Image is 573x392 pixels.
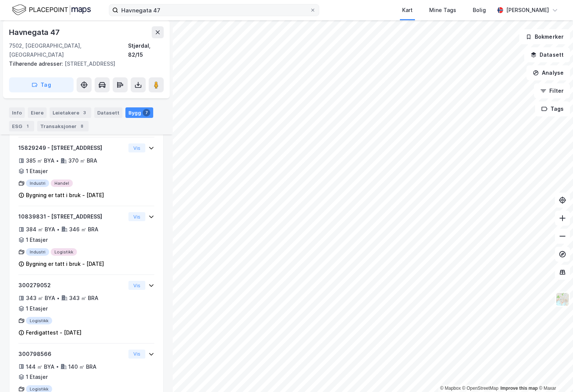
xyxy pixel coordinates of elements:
[26,167,48,176] div: 1 Etasjer
[69,294,98,303] div: 343 ㎡ BRA
[128,143,145,152] button: Vis
[9,77,74,92] button: Tag
[81,109,88,116] div: 3
[555,292,570,306] img: Z
[56,158,59,164] div: •
[18,143,125,152] div: 15829249 - [STREET_ADDRESS]
[57,226,60,232] div: •
[28,107,47,118] div: Eiere
[128,212,145,221] button: Vis
[128,41,164,59] div: Stjørdal, 82/15
[24,122,31,130] div: 1
[9,41,128,59] div: 7502, [GEOGRAPHIC_DATA], [GEOGRAPHIC_DATA]
[56,363,59,369] div: •
[118,5,310,16] input: Søk på adresse, matrikkel, gårdeiere, leietakere eller personer
[143,109,150,116] div: 7
[501,386,538,391] a: Improve this map
[50,107,91,118] div: Leietakere
[440,386,461,391] a: Mapbox
[68,362,97,371] div: 140 ㎡ BRA
[37,121,89,131] div: Transaksjoner
[26,362,54,371] div: 144 ㎡ BYA
[125,107,153,118] div: Bygg
[9,59,158,68] div: [STREET_ADDRESS]
[128,281,145,290] button: Vis
[57,295,60,301] div: •
[128,350,145,359] button: Vis
[18,281,125,290] div: 300279052
[26,294,55,303] div: 343 ㎡ BYA
[9,121,34,131] div: ESG
[12,3,91,17] img: logo.f888ab2527a4732fd821a326f86c7f29.svg
[9,60,65,67] span: Tilhørende adresser:
[26,225,55,234] div: 384 ㎡ BYA
[78,122,86,130] div: 8
[535,356,573,392] iframe: Chat Widget
[524,47,570,62] button: Datasett
[26,328,81,337] div: Ferdigattest - [DATE]
[26,191,104,200] div: Bygning er tatt i bruk - [DATE]
[26,156,54,165] div: 385 ㎡ BYA
[18,350,125,359] div: 300798566
[429,6,456,15] div: Mine Tags
[68,156,97,165] div: 370 ㎡ BRA
[535,101,570,116] button: Tags
[462,386,499,391] a: OpenStreetMap
[26,304,48,313] div: 1 Etasjer
[9,26,61,38] div: Havnegata 47
[506,6,549,15] div: [PERSON_NAME]
[535,356,573,392] div: Kontrollprogram for chat
[526,65,570,80] button: Analyse
[26,235,48,244] div: 1 Etasjer
[26,259,104,268] div: Bygning er tatt i bruk - [DATE]
[473,6,486,15] div: Bolig
[519,29,570,44] button: Bokmerker
[402,6,413,15] div: Kart
[18,212,125,221] div: 10839831 - [STREET_ADDRESS]
[26,372,48,381] div: 1 Etasjer
[534,83,570,98] button: Filter
[9,107,25,118] div: Info
[94,107,122,118] div: Datasett
[69,225,98,234] div: 346 ㎡ BRA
